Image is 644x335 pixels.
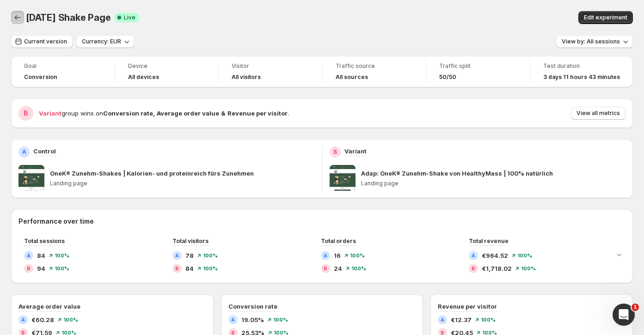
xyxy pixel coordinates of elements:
a: Traffic sourceAll sources [336,61,413,82]
span: 100% [55,266,69,271]
iframe: Intercom live chat [613,304,635,326]
span: Total sessions [24,238,65,244]
h2: A [22,148,26,156]
h3: Conversion rate [228,302,277,311]
span: Total orders [321,238,356,244]
span: View by: All sessions [562,38,620,45]
h2: B [472,266,475,271]
span: Total visitors [172,238,209,244]
img: OneK® Zunehm-Shakes | Kalorien- und proteinreich fürs Zunehmen [18,165,44,191]
h2: A [441,317,444,323]
button: View all metrics [571,107,626,120]
span: Variant [39,110,61,117]
button: Expand chart [613,248,626,261]
h2: A [27,253,31,258]
strong: & [221,110,226,117]
strong: Average order value [157,110,219,117]
a: Test duration3 days 11 hours 43 minutes [543,61,620,82]
span: 16 [334,251,341,260]
span: Traffic split [439,62,517,70]
p: Adap: OneK® Zunehm-Shake von HealthyMass | 100% natürlich [361,169,553,178]
span: 100% [63,317,78,323]
span: 100% [55,253,69,258]
span: 100% [273,317,288,323]
strong: , [153,110,155,117]
h2: B [27,266,31,271]
h2: B [24,109,28,118]
span: 24 [334,264,342,273]
h3: Revenue per visitor [438,302,497,311]
h4: All visitors [232,73,261,81]
h2: A [472,253,475,258]
a: VisitorAll visitors [232,61,309,82]
span: Traffic source [336,62,413,70]
h2: Performance over time [18,217,626,226]
button: Current version [11,35,73,48]
span: 100% [203,253,218,258]
span: 94 [37,264,45,273]
span: €964.52 [482,251,508,260]
span: Live [124,14,135,21]
a: DeviceAll devices [128,61,206,82]
strong: Revenue per visitor [227,110,288,117]
span: 3 days 11 hours 43 minutes [543,73,620,81]
span: 100% [481,317,496,323]
button: Back [11,11,24,24]
span: Conversion [24,73,57,81]
h2: A [231,317,235,323]
span: Currency: EUR [82,38,121,45]
p: OneK® Zunehm-Shakes | Kalorien- und proteinreich fürs Zunehmen [50,169,254,178]
h2: A [175,253,179,258]
strong: Conversion rate [103,110,153,117]
button: Edit experiment [578,11,633,24]
p: Control [33,146,56,156]
p: Landing page [50,180,314,187]
span: €1,718.02 [482,264,512,273]
span: Total revenue [469,238,509,244]
span: 100% [517,253,532,258]
span: 1 [632,304,639,311]
button: View by: All sessions [556,35,633,48]
span: 100% [351,266,366,271]
a: Traffic split50/50 [439,61,517,82]
span: 100% [521,266,536,271]
h3: Average order value [18,302,80,311]
span: Edit experiment [584,14,627,21]
span: Visitor [232,62,309,70]
span: €60.28 [31,315,54,324]
span: group wins on . [39,110,289,117]
button: Currency: EUR [76,35,134,48]
a: GoalConversion [24,61,102,82]
span: Goal [24,62,102,70]
span: Test duration [543,62,620,70]
h4: All sources [336,73,368,81]
p: Landing page [361,180,626,187]
span: 100% [203,266,218,271]
span: Device [128,62,206,70]
span: €12.37 [451,315,472,324]
span: View all metrics [577,110,620,117]
span: 100% [350,253,365,258]
h2: B [175,266,179,271]
h2: B [333,148,337,156]
span: 50/50 [439,73,456,81]
h4: All devices [128,73,159,81]
span: 78 [185,251,194,260]
p: Variant [344,146,367,156]
span: [DATE] Shake Page [26,12,111,23]
span: 19.05% [241,315,264,324]
h2: A [324,253,327,258]
img: Adap: OneK® Zunehm-Shake von HealthyMass | 100% natürlich [330,165,356,191]
h2: A [21,317,25,323]
span: Current version [24,38,67,45]
h2: B [324,266,327,271]
span: 84 [185,264,194,273]
span: 84 [37,251,45,260]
